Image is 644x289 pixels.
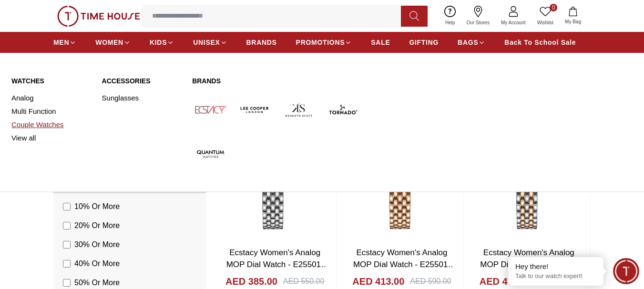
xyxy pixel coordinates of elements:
[95,38,123,47] span: WOMEN
[480,248,583,281] a: Ecstacy Women's Analog MOP Dial Watch - E25501-KBKM
[11,131,91,145] a: View all
[296,34,352,51] a: PROMOTIONS
[325,91,361,128] img: Tornado
[440,4,461,28] a: Help
[559,5,587,27] button: My Bag
[504,38,576,47] span: Back To School Sale
[246,38,277,47] span: BRANDS
[497,19,530,26] span: My Account
[63,241,71,249] input: 30% Or More
[533,19,557,26] span: Wishlist
[11,118,91,131] a: Couple Watches
[74,277,120,289] span: 50 % Or More
[515,272,596,280] p: Talk to our watch expert!
[193,38,220,47] span: UNISEX
[515,262,596,271] div: Hey there!
[57,6,140,27] img: ...
[74,201,120,212] span: 10 % Or More
[192,91,229,128] img: Ecstacy
[150,34,174,51] a: KIDS
[613,258,639,284] div: Chat Widget
[409,34,439,51] a: GIFTING
[193,34,227,51] a: UNISEX
[150,38,167,47] span: KIDS
[458,34,485,51] a: BAGS
[236,91,273,128] img: Lee Cooper
[441,19,459,26] span: Help
[192,136,229,172] img: Quantum
[63,279,71,287] input: 50% Or More
[74,239,120,250] span: 30 % Or More
[63,260,71,268] input: 40% Or More
[283,276,324,287] div: AED 550.00
[74,220,120,231] span: 20 % Or More
[53,34,76,51] a: MEN
[296,38,345,47] span: PROMOTIONS
[561,18,585,25] span: My Bag
[532,4,559,28] a: 0Wishlist
[11,76,91,86] a: Watches
[353,248,456,281] a: Ecstacy Women's Analog MOP Dial Watch - E25501-RBKM
[504,34,576,51] a: Back To School Sale
[550,4,557,11] span: 0
[371,34,390,51] a: SALE
[53,38,69,47] span: MEN
[95,34,131,51] a: WOMEN
[102,91,181,105] a: Sunglasses
[409,38,439,47] span: GIFTING
[102,76,181,86] a: Accessories
[11,91,91,105] a: Analog
[463,19,493,26] span: Our Stores
[458,38,478,47] span: BAGS
[281,91,317,128] img: Kenneth Scott
[74,258,120,269] span: 40 % Or More
[410,276,451,287] div: AED 590.00
[480,275,532,288] h4: AED 472.00
[192,76,361,86] a: Brands
[246,34,277,51] a: BRANDS
[352,275,404,288] h4: AED 413.00
[371,38,390,47] span: SALE
[226,248,329,281] a: Ecstacy Women's Analog MOP Dial Watch - E25501-SBSMK
[461,4,495,28] a: Our Stores
[225,275,277,288] h4: AED 385.00
[63,203,71,210] input: 10% Or More
[63,222,71,229] input: 20% Or More
[11,105,91,118] a: Multi Function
